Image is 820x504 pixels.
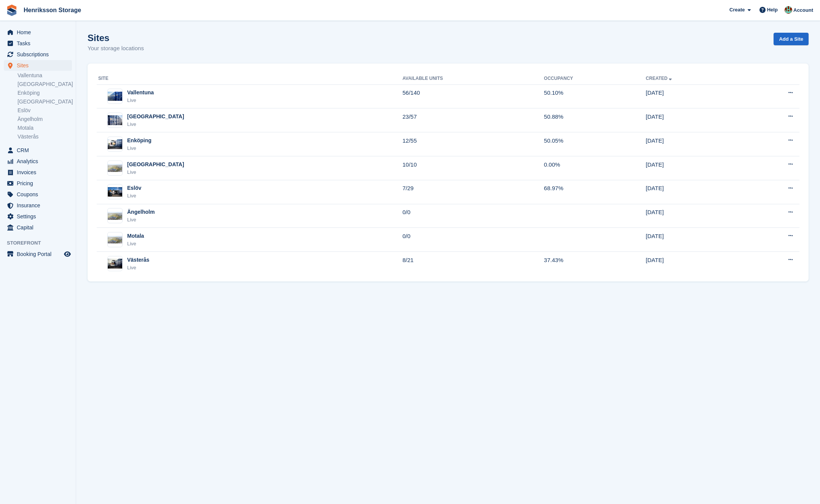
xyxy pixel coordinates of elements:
[544,132,646,156] td: 50.05%
[646,84,743,108] td: [DATE]
[402,252,544,275] td: 8/21
[63,250,72,259] a: Preview store
[4,189,72,200] a: menu
[17,167,62,178] span: Invoices
[108,164,122,172] img: Image of Kristianstad site
[402,108,544,132] td: 23/57
[21,4,84,16] a: Henriksson Storage
[108,187,122,197] img: Image of Eslöv site
[402,73,544,85] th: Available Units
[4,27,72,38] a: menu
[108,259,122,269] img: Image of Västerås site
[774,33,809,45] a: Add a Site
[729,6,745,14] span: Create
[646,156,743,180] td: [DATE]
[17,60,62,71] span: Sites
[646,108,743,132] td: [DATE]
[646,252,743,275] td: [DATE]
[127,113,184,121] div: [GEOGRAPHIC_DATA]
[18,124,72,132] a: Motala
[544,73,646,85] th: Occupancy
[17,222,62,233] span: Capital
[767,6,778,14] span: Help
[127,145,152,152] div: Live
[127,169,184,176] div: Live
[127,256,149,264] div: Västerås
[108,115,122,125] img: Image of Halmstad site
[127,216,155,224] div: Live
[108,236,122,244] img: Image of Motala site
[785,6,792,14] img: Isak Martinelle
[4,222,72,233] a: menu
[127,89,154,97] div: Vallentuna
[4,38,72,49] a: menu
[17,189,62,200] span: Coupons
[402,84,544,108] td: 56/140
[4,211,72,222] a: menu
[17,156,62,167] span: Analytics
[127,208,155,216] div: Ängelholm
[18,116,72,123] a: Ängelholm
[646,204,743,228] td: [DATE]
[127,97,154,104] div: Live
[544,84,646,108] td: 50.10%
[127,121,184,128] div: Live
[544,156,646,180] td: 0.00%
[108,212,122,220] img: Image of Ängelholm site
[646,76,673,81] a: Created
[402,180,544,204] td: 7/29
[793,6,813,14] span: Account
[6,5,18,16] img: stora-icon-8386f47178a22dfd0bd8f6a31ec36ba5ce8667c1dd55bd0f319d3a0aa187defe.svg
[4,60,72,71] a: menu
[402,204,544,228] td: 0/0
[4,156,72,167] a: menu
[17,145,62,156] span: CRM
[127,161,184,169] div: [GEOGRAPHIC_DATA]
[17,211,62,222] span: Settings
[17,38,62,49] span: Tasks
[17,27,62,38] span: Home
[17,49,62,60] span: Subscriptions
[544,252,646,275] td: 37.43%
[18,89,72,97] a: Enköping
[97,73,402,85] th: Site
[127,192,141,200] div: Live
[4,49,72,60] a: menu
[127,184,141,192] div: Eslöv
[108,92,122,101] img: Image of Vallentuna site
[127,232,144,240] div: Motala
[18,133,72,140] a: Västerås
[17,178,62,189] span: Pricing
[17,200,62,211] span: Insurance
[402,156,544,180] td: 10/10
[18,98,72,105] a: [GEOGRAPHIC_DATA]
[402,228,544,252] td: 0/0
[88,44,144,53] p: Your storage locations
[127,137,152,145] div: Enköping
[544,108,646,132] td: 50.88%
[88,33,144,43] h1: Sites
[402,132,544,156] td: 12/55
[646,228,743,252] td: [DATE]
[4,145,72,156] a: menu
[4,167,72,178] a: menu
[18,107,72,114] a: Eslöv
[127,240,144,248] div: Live
[18,72,72,79] a: Vallentuna
[646,180,743,204] td: [DATE]
[127,264,149,272] div: Live
[7,239,76,247] span: Storefront
[4,200,72,211] a: menu
[4,178,72,189] a: menu
[108,139,122,149] img: Image of Enköping site
[4,249,72,259] a: menu
[646,132,743,156] td: [DATE]
[18,81,72,88] a: [GEOGRAPHIC_DATA]
[544,180,646,204] td: 68.97%
[17,249,62,259] span: Booking Portal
